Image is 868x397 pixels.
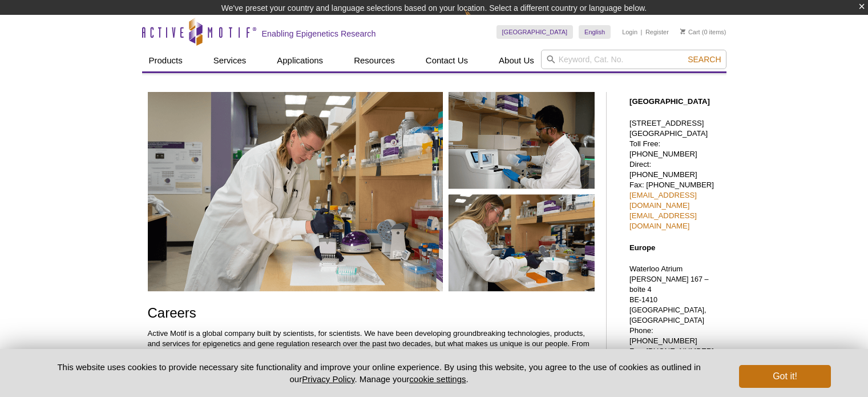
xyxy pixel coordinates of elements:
strong: [GEOGRAPHIC_DATA] [629,97,710,106]
a: Services [207,50,253,71]
a: Applications [270,50,330,71]
img: Your Cart [680,29,685,34]
li: | [641,25,643,39]
img: Careers at Active Motif [148,92,595,291]
a: Privacy Policy [302,374,354,384]
p: Active Motif is a global company built by scientists, for scientists. We have been developing gro... [148,328,595,380]
span: Search [688,55,721,64]
a: Login [622,28,637,36]
li: (0 items) [680,25,726,39]
a: [GEOGRAPHIC_DATA] [496,25,574,39]
a: [EMAIL_ADDRESS][DOMAIN_NAME] [629,211,697,230]
a: Resources [347,50,402,71]
a: English [579,25,611,39]
strong: Europe [629,243,655,252]
button: Got it! [739,365,830,388]
a: Contact Us [419,50,475,71]
button: Search [684,54,724,65]
h1: Careers [148,306,595,322]
p: This website uses cookies to provide necessary site functionality and improve your online experie... [38,361,721,385]
input: Keyword, Cat. No. [541,50,726,69]
span: [PERSON_NAME] 167 – boîte 4 BE-1410 [GEOGRAPHIC_DATA], [GEOGRAPHIC_DATA] [629,275,709,324]
a: Register [645,28,669,36]
img: Change Here [465,9,495,35]
button: cookie settings [409,374,466,384]
a: [EMAIL_ADDRESS][DOMAIN_NAME] [629,191,697,210]
p: [STREET_ADDRESS] [GEOGRAPHIC_DATA] Toll Free: [PHONE_NUMBER] Direct: [PHONE_NUMBER] Fax: [PHONE_N... [629,118,721,231]
a: Cart [680,28,700,36]
a: Products [142,50,189,71]
h2: Enabling Epigenetics Research [262,29,376,39]
a: About Us [492,50,541,71]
